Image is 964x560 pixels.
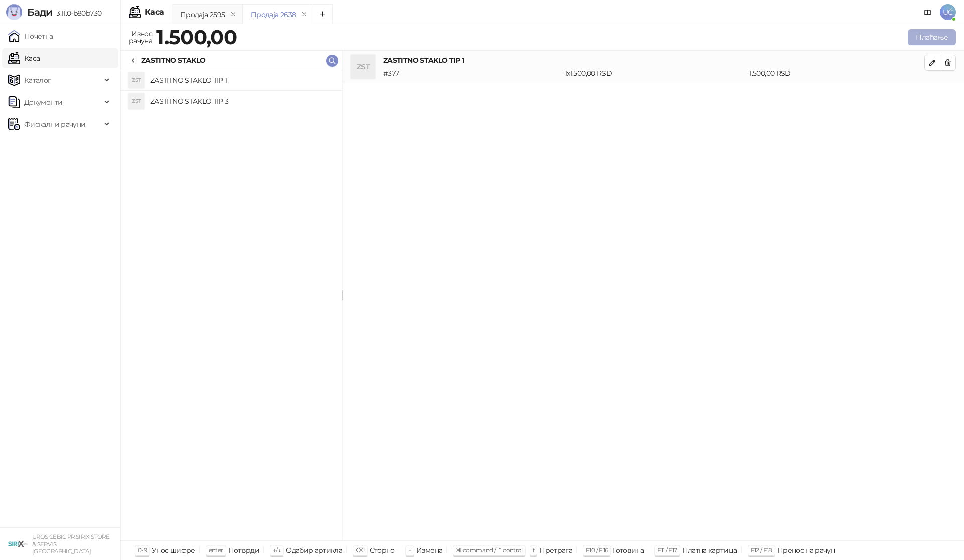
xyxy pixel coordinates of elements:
a: Почетна [8,26,53,46]
div: grid [121,70,342,540]
div: # 377 [381,68,563,79]
div: Унос шифре [152,544,195,557]
span: F10 / F16 [586,546,608,554]
div: Продаја 2638 [251,9,296,20]
div: 1 x 1.500,00 RSD [563,68,747,79]
img: Logo [6,4,22,20]
span: enter [209,546,223,554]
span: ⌫ [356,546,364,554]
span: 3.11.0-b80b730 [52,9,101,18]
button: Плаћање [908,29,956,45]
span: UĆ [940,4,956,20]
span: Документи [24,92,62,112]
div: ZASTITNO STAKLO [141,55,205,66]
div: ZST [128,93,144,109]
small: UROS CEBIC PR SIRIX STORE & SERVIS [GEOGRAPHIC_DATA] [32,533,109,555]
div: Продаја 2595 [180,9,225,20]
button: Add tab [313,4,333,24]
span: Фискални рачуни [24,114,85,134]
a: Документација [920,4,936,20]
div: Платна картица [682,544,737,557]
div: ZST [128,72,144,88]
div: Измена [416,544,442,557]
span: ↑/↓ [273,546,281,554]
button: remove [298,10,311,19]
div: Потврди [228,544,260,557]
span: f [533,546,534,554]
div: ZST [351,55,375,79]
div: Износ рачуна [127,27,154,47]
img: 64x64-companyLogo-cb9a1907-c9b0-4601-bb5e-5084e694c383.png [8,534,28,554]
span: + [408,546,411,554]
div: Каса [145,8,164,16]
button: remove [227,10,240,19]
h4: ZASTITNO STAKLO TIP 1 [150,72,334,88]
strong: 1.500,00 [156,25,237,49]
span: ⌘ command / ⌃ control [456,546,523,554]
div: Пренос на рачун [777,544,835,557]
a: Каса [8,48,40,68]
span: Бади [27,6,52,18]
div: Одабир артикла [286,544,342,557]
span: Каталог [24,70,51,90]
h4: ZASTITNO STAKLO TIP 1 [383,55,924,66]
span: F12 / F18 [751,546,772,554]
span: 0-9 [138,546,147,554]
div: 1.500,00 RSD [747,68,926,79]
div: Сторно [370,544,395,557]
h4: ZASTITNO STAKLO TIP 3 [150,93,334,109]
div: Готовина [613,544,644,557]
span: F11 / F17 [657,546,677,554]
div: Претрага [539,544,572,557]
